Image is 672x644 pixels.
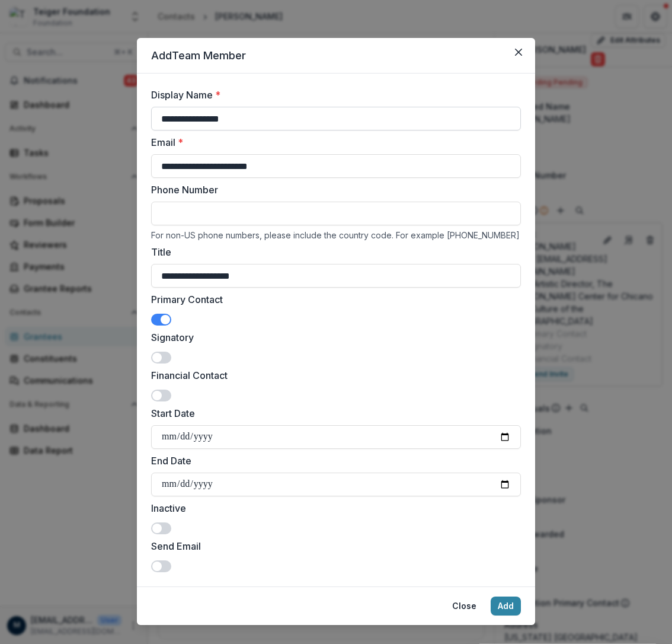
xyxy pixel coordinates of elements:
[151,539,514,553] label: Send Email
[151,406,514,420] label: Start Date
[509,43,528,62] button: Close
[137,38,535,74] header: Add Team Member
[151,88,514,102] label: Display Name
[151,454,514,468] label: End Date
[445,597,484,616] button: Close
[151,501,514,515] label: Inactive
[151,183,514,197] label: Phone Number
[151,245,514,259] label: Title
[151,230,521,240] div: For non-US phone numbers, please include the country code. For example [PHONE_NUMBER]
[151,135,514,149] label: Email
[151,368,514,382] label: Financial Contact
[151,292,514,307] label: Primary Contact
[151,330,514,345] label: Signatory
[491,597,521,616] button: Add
